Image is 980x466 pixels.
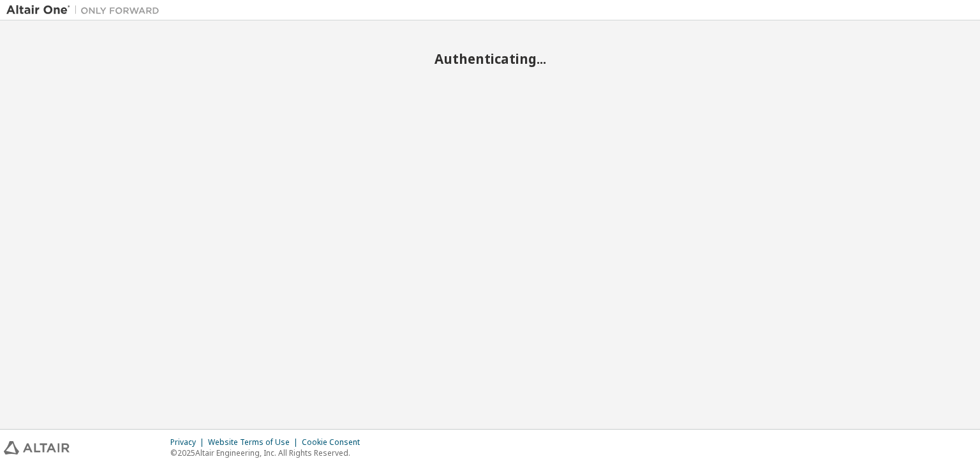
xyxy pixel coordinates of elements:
div: Privacy [170,437,208,447]
img: Altair One [6,4,166,17]
div: Cookie Consent [302,437,367,447]
div: Website Terms of Use [208,437,302,447]
p: © 2025 Altair Engineering, Inc. All Rights Reserved. [170,447,367,458]
h2: Authenticating... [6,50,974,67]
img: altair_logo.svg [4,441,70,455]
